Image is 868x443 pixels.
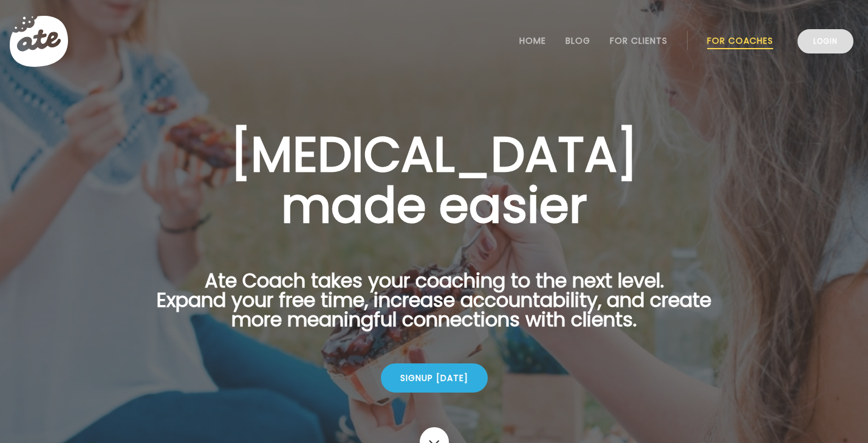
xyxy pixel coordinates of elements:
a: For Coaches [707,36,773,46]
h1: [MEDICAL_DATA] made easier [138,129,731,231]
a: Blog [566,36,590,46]
p: Ate Coach takes your coaching to the next level. Expand your free time, increase accountability, ... [138,271,731,344]
a: For Clients [610,36,668,46]
div: Signup [DATE] [381,363,488,393]
a: Home [519,36,546,46]
a: Login [798,29,853,53]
